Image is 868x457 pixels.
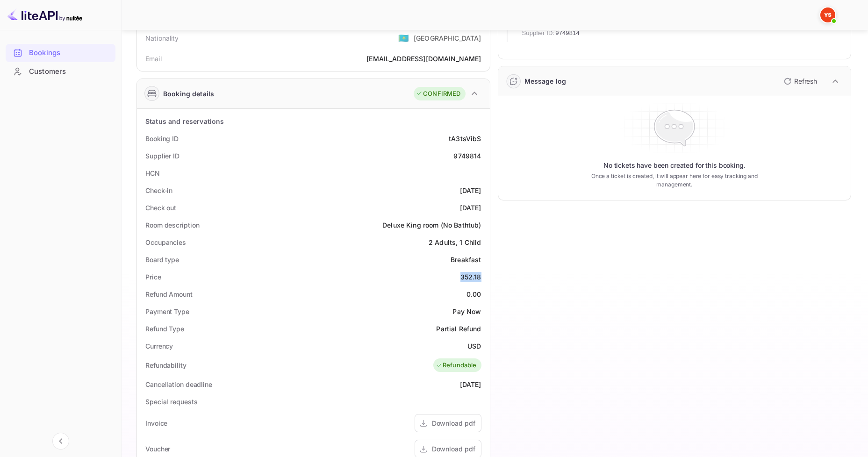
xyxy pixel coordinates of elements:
[6,44,115,62] div: Bookings
[451,255,481,264] div: Breakfast
[145,203,176,213] div: Check out
[778,74,821,89] button: Refresh
[29,48,111,58] div: Bookings
[145,379,212,389] div: Cancellation deadline
[145,168,160,178] div: HCN
[145,272,161,282] div: Price
[7,7,82,22] img: LiteAPI logo
[145,397,197,407] div: Special requests
[6,44,115,61] a: Bookings
[382,220,481,230] div: Deluxe King room (No Bathtub)
[145,54,162,64] div: Email
[398,29,409,46] span: United States
[145,289,193,299] div: Refund Amount
[432,444,475,454] div: Download pdf
[145,418,167,428] div: Invoice
[432,418,475,428] div: Download pdf
[580,172,769,189] p: Once a ticket is created, it will appear here for easy tracking and management.
[366,54,481,64] div: [EMAIL_ADDRESS][DOMAIN_NAME]
[452,307,481,316] div: Pay Now
[524,76,567,86] div: Message log
[460,379,481,389] div: [DATE]
[449,134,481,143] div: tA3tsVibS
[145,134,179,143] div: Booking ID
[466,289,481,299] div: 0.00
[145,116,224,126] div: Status and reservations
[145,324,184,334] div: Refund Type
[436,324,481,334] div: Partial Refund
[145,186,172,195] div: Check-in
[467,341,481,351] div: USD
[414,33,481,43] div: [GEOGRAPHIC_DATA]
[145,151,179,161] div: Supplier ID
[794,76,817,86] p: Refresh
[429,237,481,247] div: 2 Adults, 1 Child
[145,341,173,351] div: Currency
[522,29,555,38] span: Supplier ID:
[145,444,170,454] div: Voucher
[460,203,481,213] div: [DATE]
[145,33,179,43] div: Nationality
[6,63,115,80] a: Customers
[145,237,186,247] div: Occupancies
[555,29,580,38] span: 9749814
[145,360,187,370] div: Refundability
[6,63,115,81] div: Customers
[460,186,481,195] div: [DATE]
[453,151,481,161] div: 9749814
[145,220,199,230] div: Room description
[603,161,746,170] p: No tickets have been created for this booking.
[460,272,481,282] div: 352.18
[145,307,189,316] div: Payment Type
[145,255,179,264] div: Board type
[436,361,477,370] div: Refundable
[820,7,835,22] img: Yandex Support
[52,433,69,450] button: Collapse navigation
[163,89,214,99] div: Booking details
[416,89,460,99] div: CONFIRMED
[29,66,111,77] div: Customers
